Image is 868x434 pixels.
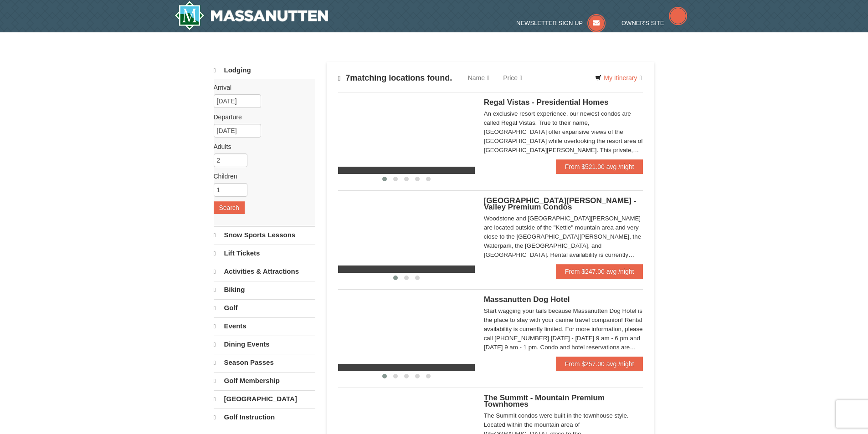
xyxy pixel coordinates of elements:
div: An exclusive resort experience, our newest condos are called Regal Vistas. True to their name, [G... [484,109,643,155]
span: Massanutten Dog Hotel [484,295,570,304]
label: Adults [214,142,308,151]
a: Massanutten Resort [175,1,329,30]
div: Start wagging your tails because Massanutten Dog Hotel is the place to stay with your canine trav... [484,306,643,352]
a: From $247.00 avg /night [556,264,643,279]
a: Snow Sports Lessons [214,226,315,244]
a: Newsletter Sign Up [516,20,606,26]
button: Search [214,201,245,214]
a: [GEOGRAPHIC_DATA] [214,390,315,408]
span: Owner's Site [621,20,664,26]
span: Regal Vistas - Presidential Homes [484,98,609,107]
img: Massanutten Resort Logo [175,1,329,30]
a: Golf Instruction [214,408,315,426]
a: My Itinerary [589,71,647,85]
label: Arrival [214,83,308,92]
label: Children [214,172,308,181]
a: Activities & Attractions [214,263,315,280]
a: Golf Membership [214,372,315,389]
a: Price [496,69,529,87]
a: Dining Events [214,336,315,353]
a: Name [461,69,496,87]
a: Biking [214,281,315,298]
a: Golf [214,299,315,317]
a: Season Passes [214,354,315,371]
a: Lift Tickets [214,245,315,262]
label: Departure [214,112,308,122]
span: Newsletter Sign Up [516,20,583,26]
div: Woodstone and [GEOGRAPHIC_DATA][PERSON_NAME] are located outside of the "Kettle" mountain area an... [484,214,643,260]
a: Lodging [214,62,315,79]
a: Events [214,317,315,335]
a: From $521.00 avg /night [556,159,643,174]
a: From $257.00 avg /night [556,357,643,371]
a: Owner's Site [621,20,687,26]
span: The Summit - Mountain Premium Townhomes [484,393,605,408]
span: [GEOGRAPHIC_DATA][PERSON_NAME] - Valley Premium Condos [484,196,637,211]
